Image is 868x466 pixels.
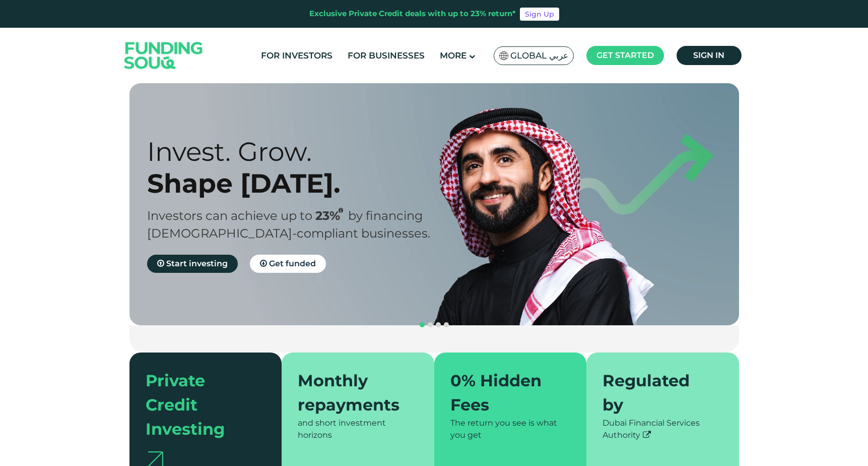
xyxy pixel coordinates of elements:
button: navigation [442,321,450,329]
img: Logo [114,30,213,81]
span: Investors can achieve up to [147,208,312,223]
div: Invest. Grow. [147,136,452,167]
i: 23% IRR (expected) ~ 15% Net yield (expected) [339,208,343,213]
span: More [440,50,466,61]
div: Shape [DATE]. [147,167,452,199]
button: navigation [434,321,442,329]
span: Global عربي [510,50,568,62]
button: navigation [426,321,434,329]
button: navigation [418,321,426,329]
span: Get started [596,50,654,60]
div: Regulated by [603,369,711,417]
div: Dubai Financial Services Authority [603,417,723,441]
div: 0% Hidden Fees [450,369,559,417]
div: Exclusive Private Credit deals with up to 23% return* [309,8,516,20]
span: Start investing [166,259,228,268]
a: Get funded [250,255,326,273]
span: Get funded [269,259,316,268]
div: Monthly repayments [298,369,406,417]
div: Private Credit Investing [146,369,254,441]
span: 23% [315,208,348,223]
img: SA Flag [499,51,508,60]
a: For Investors [258,47,335,64]
a: Sign in [677,46,742,65]
div: and short investment horizons [298,417,418,441]
a: Start investing [147,255,238,273]
a: For Businesses [345,47,427,64]
div: The return you see is what you get [450,417,571,441]
a: Sign Up [520,8,559,21]
span: Sign in [693,50,724,60]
